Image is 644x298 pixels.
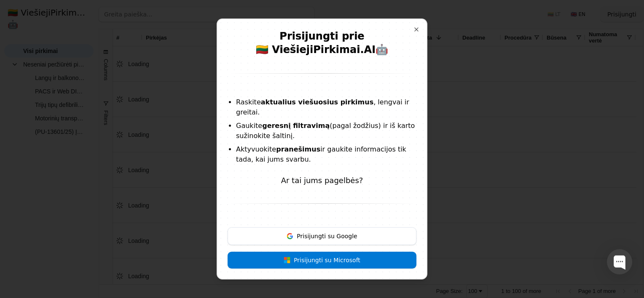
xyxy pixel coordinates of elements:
button: Prisijungti su Microsoft [228,252,416,269]
button: Prisijungti su Google [228,227,416,245]
strong: aktualius viešuosius pirkimus [261,98,373,106]
span: Aktyvuokite ir gaukite informacijos tik tada, kai jums svarbu. [236,145,406,163]
h2: Prisijungti prie 🇱🇹 ViešiejiPirkimai 🤖 [228,29,416,60]
span: Gaukite (pagal žodžius) ir iš karto sužinokite šaltinį. [236,122,415,140]
strong: .AI [360,44,376,56]
span: Raskite , lengvai ir greitai. [236,98,409,116]
strong: geresnį filtravimą [262,122,330,130]
strong: pranešimus [276,145,320,153]
p: Ar tai jums pagelbės? [228,175,416,186]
